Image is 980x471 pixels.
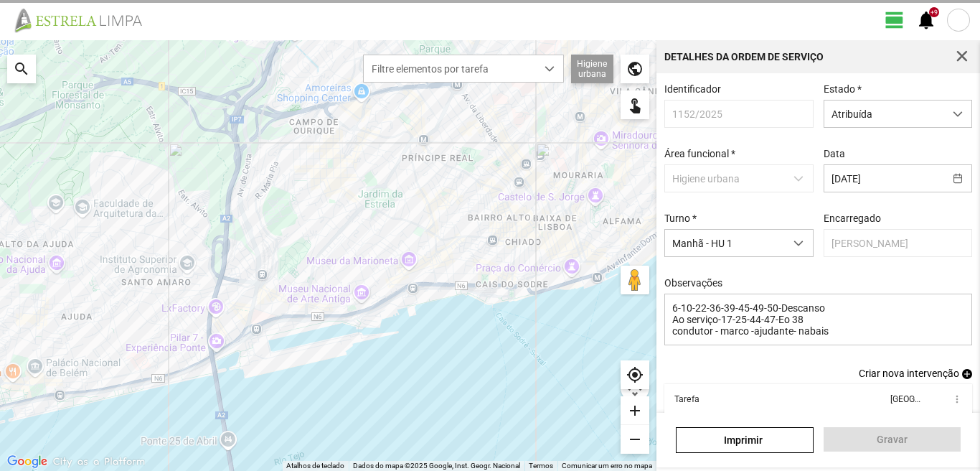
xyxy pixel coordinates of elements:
a: Termos [529,462,553,470]
div: my_location [621,360,649,389]
span: notifications [915,9,937,31]
label: Encarregado [824,213,881,224]
span: Atribuída [824,101,944,127]
div: Tarefa [674,394,699,404]
span: view_day [884,9,905,31]
div: dropdown trigger [944,101,972,127]
label: Observações [664,277,722,289]
div: dropdown trigger [536,55,564,82]
label: Data [824,148,845,159]
div: add [621,396,649,425]
img: file [10,7,158,33]
div: public [621,55,649,83]
button: Arraste o Pegman para o mapa para abrir o Street View [621,266,649,294]
div: search [7,55,36,83]
label: Estado * [824,83,862,95]
a: Comunicar um erro no mapa [562,462,652,470]
span: Dados do mapa ©2025 Google, Inst. Geogr. Nacional [353,462,520,470]
button: Gravar [824,427,961,452]
div: touch_app [621,90,649,119]
div: Higiene urbana [571,55,613,83]
span: Manhã - HU 1 [665,230,785,256]
span: Criar nova intervenção [859,368,959,379]
div: +9 [929,7,939,17]
span: Gravar [831,434,953,445]
label: Turno * [664,213,697,224]
span: more_vert [951,393,962,405]
label: Identificador [664,83,721,95]
label: Área funcional * [664,148,735,159]
img: Google [4,452,51,471]
span: Filtre elementos por tarefa [364,55,536,82]
div: remove [621,425,649,454]
span: add [962,369,972,379]
a: Abrir esta área no Google Maps (abre uma nova janela) [4,452,51,471]
div: dropdown trigger [785,230,813,256]
a: Imprimir [676,427,813,453]
div: Detalhes da Ordem de Serviço [664,52,824,62]
button: Atalhos de teclado [286,461,344,471]
div: [GEOGRAPHIC_DATA] [890,394,920,404]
